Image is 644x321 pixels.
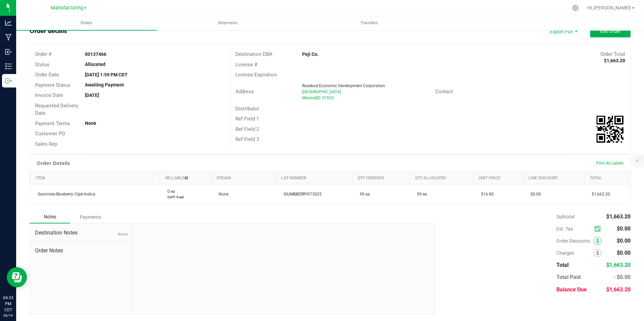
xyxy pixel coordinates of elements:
span: Order # [35,51,52,57]
div: Payments [70,211,110,223]
span: $1,663.20 [606,262,631,268]
span: Ref Field 1 [235,116,259,122]
span: Est. Tax [556,226,592,231]
span: IGUMBBERRY073025 [280,192,322,197]
span: Shipments [209,20,247,26]
strong: 00137466 [85,51,106,57]
span: Ref Field 3 [235,136,259,142]
span: Distributor [235,106,259,112]
span: 57555 [322,96,334,100]
span: Order Date [35,72,59,78]
p: 04:33 PM CDT [3,295,13,313]
span: Order Discounts [556,238,593,244]
h1: Order Details [37,160,70,166]
inline-svg: Analytics [5,20,12,26]
span: , [315,96,316,100]
span: Print All Labels [596,161,623,166]
span: Manufacturing [51,5,83,11]
span: Orders [71,20,101,26]
span: $1,663.20 [606,213,631,220]
span: Rosebud Economic Development Corporation [302,83,385,88]
div: Manage settings [571,5,580,11]
span: $16.80 [478,192,494,197]
span: $0.00 [617,238,631,244]
span: Subtotal [556,214,574,219]
th: Strain [211,172,276,184]
strong: Peji Co. [302,51,319,57]
span: Contact [435,88,453,95]
span: Mission [302,96,316,100]
strong: [DATE] 1:59 PM CDT [85,72,128,77]
th: Sellable [160,172,212,184]
strong: None [85,120,96,126]
span: 99 ea [356,192,370,197]
span: Destination Notes [35,229,127,237]
img: Scan me! [597,116,623,143]
a: Shipments [157,16,298,30]
th: Total [584,172,630,184]
inline-svg: Inventory [5,63,12,70]
button: Edit Order [590,25,631,37]
span: Edit Order [600,29,621,34]
th: Lot Number [276,172,353,184]
div: Notes [30,211,70,223]
span: $0.00 [527,192,541,197]
span: Destination DBA [235,51,272,57]
span: License # [235,62,257,68]
div: Order details [30,27,67,35]
span: $1,663.20 [588,192,610,197]
qrcode: 00137466 [597,116,623,143]
span: 0 ea [164,189,175,194]
span: $1,663.20 [606,286,631,293]
span: Payment Terms [35,120,70,127]
th: Item [30,172,160,184]
strong: $1,663.20 [604,58,625,63]
span: Transfers [351,20,387,26]
span: SD [316,96,321,100]
span: $0.00 [617,250,631,256]
th: Line Discount [523,172,584,184]
span: Gummies-Blueberry-10pk-Indica [34,192,95,197]
th: Qty Allocated [410,172,474,184]
li: Export PDF [543,25,583,37]
inline-svg: Inbound [5,48,12,55]
span: Hi, [PERSON_NAME]! [587,5,631,10]
span: Status [35,62,50,68]
strong: [DATE] [85,93,99,98]
span: 99 ea [414,192,427,197]
span: Charges [556,250,593,256]
span: [GEOGRAPHIC_DATA] [302,90,341,94]
span: Sales Rep [35,141,57,147]
span: Total [556,262,569,268]
span: Order Notes [35,247,127,255]
iframe: Resource center [7,267,27,287]
inline-svg: Outbound [5,77,12,84]
p: 08/19 [3,313,13,318]
span: - $0.00 [613,274,631,280]
span: Balance Due [556,286,587,293]
p: (LOT: 0 ea) [164,194,207,200]
th: Qty Ordered [352,172,410,184]
inline-svg: Manufacturing [5,34,12,41]
span: Requested Delivery Date [35,103,78,116]
span: None [215,192,228,197]
th: Unit Price [474,172,523,184]
span: Calculate excise tax [594,224,604,234]
span: Payment Status [35,82,70,88]
span: Ref Field 2 [235,126,259,132]
span: License Expiration [235,72,277,78]
a: Orders [16,16,157,30]
span: Customer PO [35,131,65,137]
span: Invoice Date [35,92,63,98]
span: None [118,232,127,237]
a: Transfers [299,16,439,30]
span: Address [235,88,254,95]
strong: Awaiting Payment [85,82,124,87]
span: Order Total [600,51,625,57]
span: Total Paid [556,274,581,280]
span: $0.00 [617,225,631,232]
strong: Allocated [85,62,105,67]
